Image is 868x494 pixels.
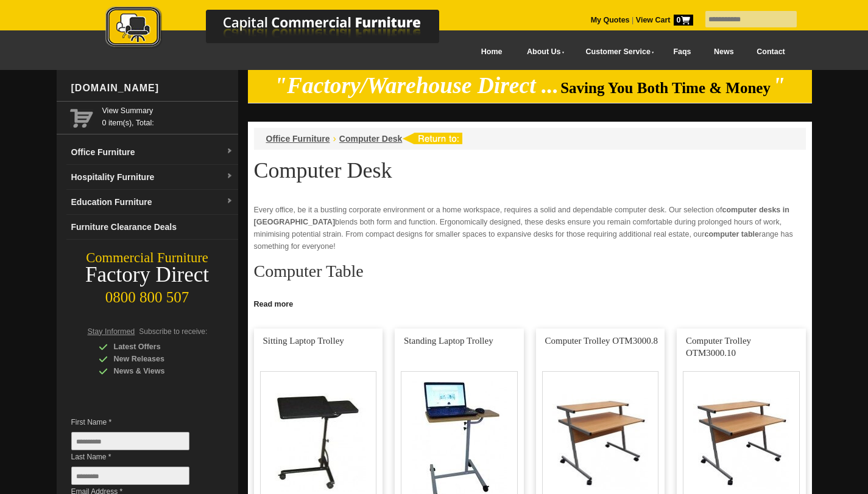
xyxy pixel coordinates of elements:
img: dropdown [226,148,233,155]
a: Click to read more [248,295,812,310]
img: dropdown [226,198,233,205]
a: Customer Service [572,38,662,66]
div: New Releases [99,353,214,365]
a: About Us [513,38,572,66]
h2: Computer Table [254,262,806,280]
span: 0 item(s), Total: [102,105,233,127]
a: Furniture Clearance Deals [66,215,238,240]
img: return to [402,133,462,144]
div: Commercial Furniture [57,249,238,266]
span: Last Name * [71,451,208,463]
em: "Factory/Warehouse Direct ... [274,73,559,98]
a: View Cart0 [633,16,693,24]
span: Subscribe to receive: [139,327,207,336]
strong: computer table [704,230,759,238]
div: News & Views [99,365,214,377]
a: Hospitality Furnituredropdown [66,165,238,190]
div: Latest Offers [99,341,214,353]
strong: computer table [259,294,314,303]
div: [DOMAIN_NAME] [66,70,238,106]
div: Factory Direct [57,266,238,284]
input: First Name * [71,432,189,450]
a: Computer Desk [339,134,402,144]
em: " [772,73,785,98]
span: First Name * [71,416,208,428]
span: Stay Informed [88,327,135,336]
div: 0800 800 507 [57,283,238,306]
a: Education Furnituredropdown [66,190,238,215]
a: Capital Commercial Furniture Logo [72,6,498,54]
li: › [333,133,336,145]
a: Office Furnituredropdown [66,140,238,165]
input: Last Name * [71,467,189,485]
span: Saving You Both Time & Money [560,80,771,96]
a: News [702,38,745,66]
img: Capital Commercial Furniture Logo [72,6,498,50]
span: 0 [674,15,693,26]
a: Faqs [662,38,703,66]
a: View Summary [102,105,233,117]
a: Contact [745,38,796,66]
a: My Quotes [591,16,630,24]
img: dropdown [226,173,233,180]
p: A is more than just a place to house your computer; it's where ideas come to life. At Capital Com... [254,293,806,329]
h1: Computer Desk [254,159,806,182]
p: Every office, be it a bustling corporate environment or a home workspace, requires a solid and de... [254,204,806,252]
strong: View Cart [636,16,693,24]
a: Office Furniture [266,134,330,144]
